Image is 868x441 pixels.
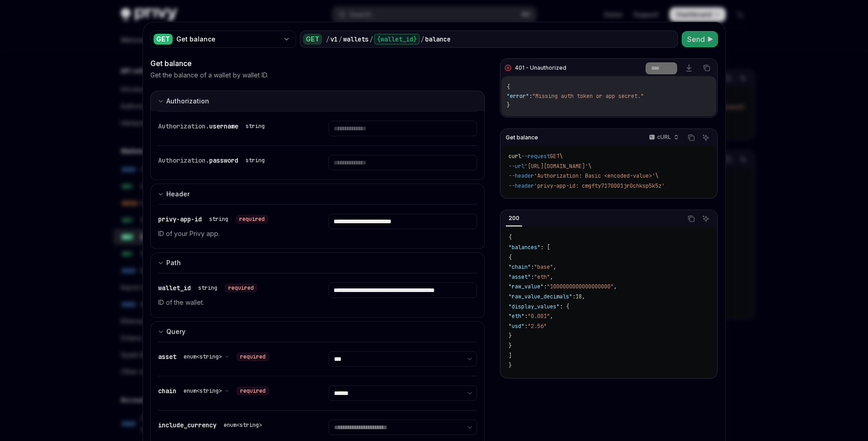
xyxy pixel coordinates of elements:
span: { [508,234,512,241]
div: Authorization.password [158,155,268,166]
span: Authorization. [158,122,209,130]
p: Get the balance of a wallet by wallet ID. [150,71,268,80]
span: "raw_value" [508,283,544,290]
div: required [236,386,269,395]
div: v1 [330,35,338,44]
span: "2.56" [528,323,547,330]
div: asset [158,351,269,362]
span: "1000000000000000000" [547,283,614,290]
button: Expand input section [150,252,485,273]
span: { [507,83,510,91]
input: Enter password [329,155,477,170]
span: privy-app-id [158,215,202,223]
button: Copy the contents from the code block [685,132,697,144]
span: : [572,293,575,300]
div: required [225,283,257,292]
button: Send [682,31,718,47]
span: } [508,332,512,339]
div: Authorization [166,96,209,107]
span: : { [560,303,569,310]
div: 200 [506,213,522,224]
button: Expand input section [150,184,485,204]
div: wallet_id [158,282,257,293]
span: Authorization. [158,156,209,164]
span: --header [508,172,534,179]
span: , [553,263,556,271]
button: cURL [644,130,683,145]
span: include_currency [158,421,216,429]
div: {wallet_id} [374,34,420,45]
span: '[URL][DOMAIN_NAME]' [524,163,588,170]
div: Query [166,326,185,337]
span: --url [508,163,524,170]
div: 401 - Unauthorized [515,64,566,72]
div: Get balance [176,35,279,44]
span: } [507,102,510,109]
div: / [370,35,373,44]
div: / [326,35,329,44]
span: "0.001" [528,313,550,320]
button: Expand input section [150,91,485,111]
span: "raw_value_decimals" [508,293,572,300]
select: Select chain [329,385,477,401]
span: "asset" [508,273,531,281]
input: Enter wallet_id [329,282,477,298]
span: : [524,323,528,330]
span: enum<string> [184,387,222,395]
span: : [524,313,528,320]
span: "usd" [508,323,524,330]
span: { [508,254,512,261]
button: enum<string> [184,386,229,395]
div: privy-app-id [158,214,268,225]
span: GET [550,153,560,160]
div: / [421,35,424,44]
div: Path [166,257,181,268]
span: "balances" [508,244,540,251]
span: : [531,273,534,281]
div: Response content [501,76,716,116]
div: wallets [343,35,369,44]
p: ID of your Privy app. [158,228,307,239]
span: "display_values" [508,303,560,310]
button: GETGet balance [150,30,296,49]
span: --request [521,153,550,160]
div: / [339,35,342,44]
span: Send [687,34,705,45]
span: } [508,362,512,369]
span: curl [508,153,521,160]
div: GET [154,34,173,45]
div: required [236,352,269,361]
span: --header [508,182,534,190]
a: Download response file [683,62,695,74]
p: ID of the wallet. [158,297,307,308]
button: Ask AI [700,213,712,225]
span: \ [655,172,658,179]
span: chain [158,387,176,395]
button: Expand input section [150,321,485,342]
span: "error" [507,92,529,100]
span: \ [560,153,563,160]
span: "base" [534,263,553,271]
span: : [529,92,532,100]
div: GET [303,34,322,45]
span: \ [588,163,591,170]
span: "eth" [508,313,524,320]
span: ] [508,352,512,359]
select: Select include_currency [329,420,477,435]
input: Enter privy-app-id [329,214,477,229]
div: balance [425,35,451,44]
button: Ask AI [700,132,712,144]
input: Enter username [329,121,477,136]
span: "Missing auth token or app secret." [532,92,644,100]
span: , [614,283,617,290]
button: Copy the contents from the code block [685,213,697,225]
button: Copy the contents from the code block [701,62,713,74]
span: } [508,342,512,349]
span: , [550,273,553,281]
span: password [209,156,238,164]
div: include_currency [158,420,266,431]
span: Get balance [506,134,538,141]
div: Get balance [150,58,485,69]
button: enum<string> [184,352,229,361]
span: : [531,263,534,271]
